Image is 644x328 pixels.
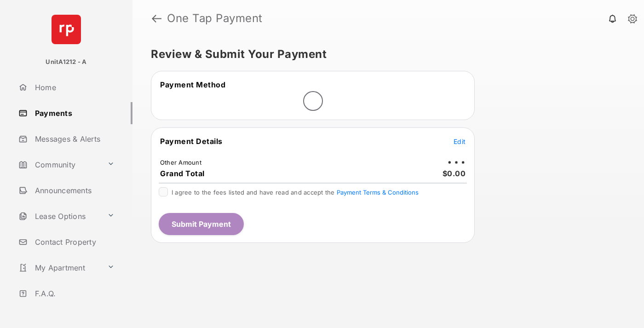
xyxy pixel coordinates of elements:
[159,213,244,235] button: Submit Payment
[172,189,419,196] span: I agree to the fees listed and have read and accept the
[15,154,103,176] a: Community
[160,137,223,146] span: Payment Details
[337,189,419,196] button: I agree to the fees listed and have read and accept the
[52,15,81,44] img: svg+xml;base64,PHN2ZyB4bWxucz0iaHR0cDovL3d3dy53My5vcmcvMjAwMC9zdmciIHdpZHRoPSI2NCIgaGVpZ2h0PSI2NC...
[15,102,132,124] a: Payments
[15,282,132,305] a: F.A.Q.
[15,179,132,201] a: Announcements
[15,205,103,227] a: Lease Options
[15,231,132,253] a: Contact Property
[151,49,618,60] h5: Review & Submit Your Payment
[15,76,132,98] a: Home
[454,138,466,145] span: Edit
[443,169,466,178] span: $0.00
[15,257,103,279] a: My Apartment
[46,58,86,67] p: UnitA1212 - A
[454,137,466,146] button: Edit
[160,80,225,89] span: Payment Method
[160,169,205,178] span: Grand Total
[15,128,132,150] a: Messages & Alerts
[160,158,202,167] td: Other Amount
[167,13,263,24] strong: One Tap Payment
